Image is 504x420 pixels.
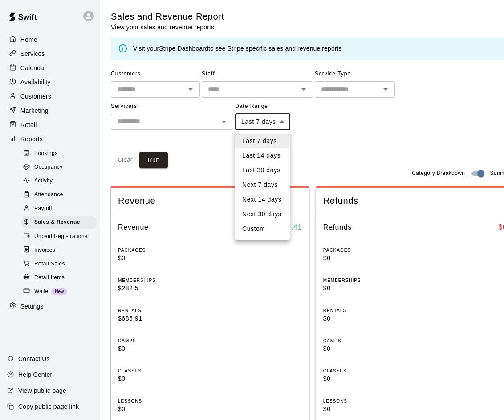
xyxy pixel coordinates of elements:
li: Next 14 days [235,192,290,207]
li: Last 14 days [235,148,290,163]
li: Last 30 days [235,163,290,178]
li: Next 7 days [235,178,290,192]
li: Next 30 days [235,207,290,222]
li: Custom [235,222,290,236]
li: Last 7 days [235,134,290,148]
